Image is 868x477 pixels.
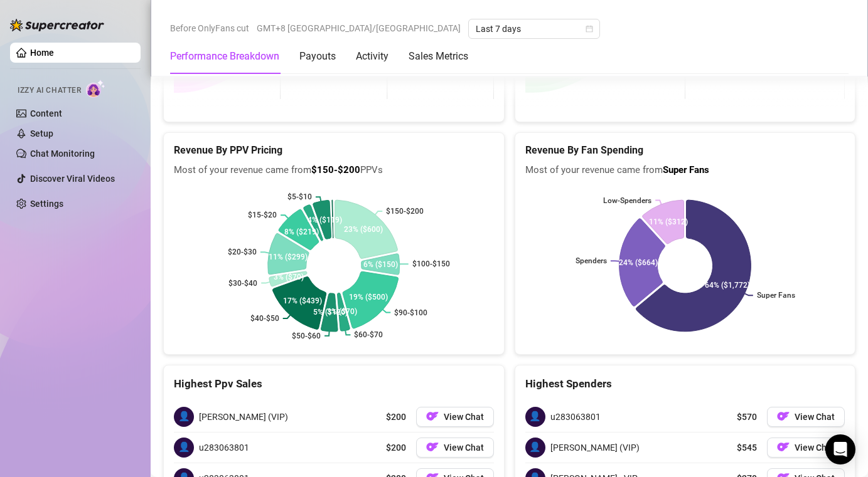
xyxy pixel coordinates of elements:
span: [PERSON_NAME] (VIP) [550,441,640,454]
span: $200 [386,410,406,424]
span: calendar [586,25,593,33]
span: Before OnlyFans cut [170,19,249,38]
img: OF [426,410,439,422]
span: Last 7 days [476,19,592,38]
text: $30-$40 [228,278,257,287]
text: $150-$200 [386,207,424,216]
img: OF [426,441,439,453]
span: 👤 [174,407,194,427]
div: Payouts [299,49,336,64]
text: $5-$10 [287,192,312,201]
span: View Chat [444,443,484,453]
span: u283063801 [199,441,249,454]
b: Super Fans [663,164,709,176]
text: $60-$70 [354,330,383,339]
div: Highest Spenders [525,375,845,392]
span: u283063801 [550,410,601,424]
text: Spenders [576,256,607,265]
span: 👤 [525,438,545,458]
span: GMT+8 [GEOGRAPHIC_DATA]/[GEOGRAPHIC_DATA] [257,19,461,38]
span: $570 [737,410,757,424]
div: Open Intercom Messenger [825,434,855,464]
a: Chat Monitoring [30,149,95,159]
text: Super Fans [757,291,795,300]
div: Sales Metrics [409,49,468,64]
text: $90-$100 [394,308,427,317]
span: Most of your revenue came from PPVs [174,163,494,178]
text: $100-$150 [412,259,450,268]
a: Setup [30,128,53,139]
text: $20-$30 [228,248,257,256]
div: Activity [356,49,388,64]
button: OFView Chat [767,407,845,427]
div: Highest Ppv Sales [174,375,494,392]
text: Low-Spenders [603,196,651,204]
a: Settings [30,199,63,209]
span: 👤 [525,407,545,427]
img: AI Chatter [86,80,105,98]
span: View Chat [795,412,835,422]
span: $545 [737,441,757,454]
h5: Revenue By PPV Pricing [174,143,494,158]
b: $150-$200 [311,164,360,176]
img: OF [777,441,790,453]
span: $200 [386,441,406,454]
button: OFView Chat [416,438,494,458]
button: OFView Chat [416,407,494,427]
span: 👤 [174,438,194,458]
a: Discover Viral Videos [30,174,115,184]
span: [PERSON_NAME] (VIP) [199,410,288,424]
a: Content [30,108,62,118]
span: View Chat [444,412,484,422]
text: $15-$20 [248,211,277,219]
span: Izzy AI Chatter [18,85,81,97]
text: $40-$50 [250,314,279,323]
img: OF [777,410,790,422]
span: Most of your revenue came from [525,163,845,178]
span: View Chat [795,443,835,453]
img: logo-BBDzfeDw.svg [10,19,104,31]
text: $50-$60 [292,332,321,340]
div: Performance Breakdown [170,49,279,64]
button: OFView Chat [767,438,845,458]
a: Home [30,48,54,58]
h5: Revenue By Fan Spending [525,143,845,158]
